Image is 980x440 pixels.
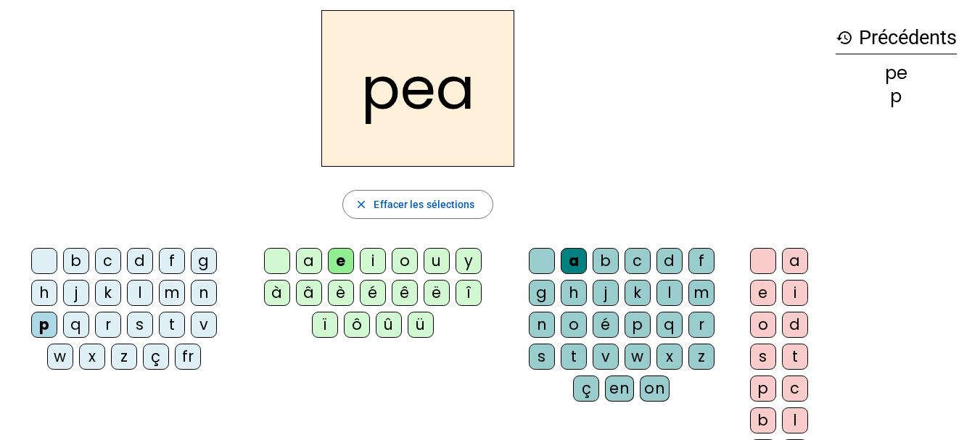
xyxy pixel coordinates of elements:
div: n [191,280,217,306]
div: a [296,248,322,274]
div: è [328,280,354,306]
div: p [750,375,776,402]
mat-icon: history [836,29,853,46]
div: pe [836,65,957,82]
div: j [63,280,89,306]
div: b [593,248,619,274]
div: e [328,248,354,274]
div: ü [408,312,434,338]
div: o [392,248,418,274]
div: w [47,344,73,370]
div: m [159,280,185,306]
div: ç [573,375,599,402]
div: k [625,280,651,306]
div: f [688,248,715,274]
mat-icon: close [355,198,368,211]
div: y [456,248,482,274]
div: ë [424,280,450,306]
div: â [296,280,322,306]
div: g [529,280,555,306]
div: n [529,312,555,338]
div: î [456,280,482,306]
div: ê [392,280,418,306]
div: p [836,88,957,105]
div: h [31,280,57,306]
div: j [593,280,619,306]
div: g [191,248,217,274]
div: l [782,407,808,433]
div: z [688,344,715,370]
div: i [360,248,386,274]
div: m [688,280,715,306]
div: x [79,344,105,370]
span: Effacer les sélections [374,196,474,213]
div: s [750,344,776,370]
div: r [688,312,715,338]
div: t [782,344,808,370]
div: é [593,312,619,338]
button: Effacer les sélections [342,190,493,219]
div: p [31,312,57,338]
div: a [782,248,808,274]
div: on [640,375,670,402]
div: l [127,280,153,306]
div: p [625,312,651,338]
div: ç [143,344,169,370]
div: é [360,280,386,306]
div: s [127,312,153,338]
div: d [782,312,808,338]
div: l [656,280,683,306]
div: b [750,407,776,433]
div: c [625,248,651,274]
div: fr [175,344,201,370]
div: ï [312,312,338,338]
div: q [63,312,89,338]
div: x [656,344,683,370]
div: à [264,280,290,306]
div: d [656,248,683,274]
h3: Précédents [836,22,957,54]
div: t [561,344,587,370]
div: e [750,280,776,306]
div: s [529,344,555,370]
div: c [95,248,121,274]
div: v [191,312,217,338]
div: i [782,280,808,306]
div: r [95,312,121,338]
div: c [782,375,808,402]
div: en [605,375,634,402]
div: o [561,312,587,338]
div: b [63,248,89,274]
div: o [750,312,776,338]
div: f [159,248,185,274]
div: q [656,312,683,338]
div: ô [344,312,370,338]
h2: pea [321,10,514,167]
div: v [593,344,619,370]
div: d [127,248,153,274]
div: a [561,248,587,274]
div: w [625,344,651,370]
div: u [424,248,450,274]
div: t [159,312,185,338]
div: û [376,312,402,338]
div: z [111,344,137,370]
div: h [561,280,587,306]
div: k [95,280,121,306]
